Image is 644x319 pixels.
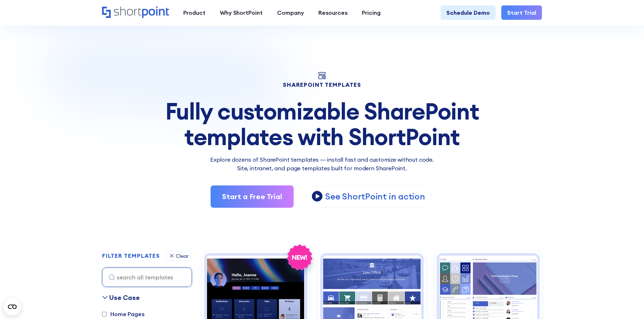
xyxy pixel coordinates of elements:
[102,312,107,316] input: Home Pages
[102,99,542,149] div: Fully customizable SharePoint templates with ShortPoint
[441,5,496,20] a: Schedule Demo
[270,5,311,20] a: Company
[355,5,388,20] a: Pricing
[102,268,192,287] input: search all templates
[277,8,304,17] div: Company
[362,8,381,17] div: Pricing
[220,8,263,17] div: Why ShortPoint
[102,253,160,259] h2: FILTER TEMPLATES
[102,6,169,19] a: Home
[176,253,189,259] div: Clear
[515,235,644,319] iframe: Chat Widget
[318,8,348,17] div: Resources
[102,310,144,318] label: Home Pages
[213,5,270,20] a: Why ShortPoint
[501,5,542,20] a: Start Trial
[211,185,294,208] a: Start a Free Trial
[183,8,206,17] div: Product
[102,155,542,172] p: Explore dozens of SharePoint templates — install fast and customize without code. Site, intranet,...
[176,5,213,20] a: Product
[4,298,21,315] button: Open CMP widget
[109,293,140,302] div: Use Case
[311,5,355,20] a: Resources
[305,186,431,207] a: open lightbox
[102,82,542,87] h1: SHAREPOINT TEMPLATES
[325,191,425,202] p: See ShortPoint in action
